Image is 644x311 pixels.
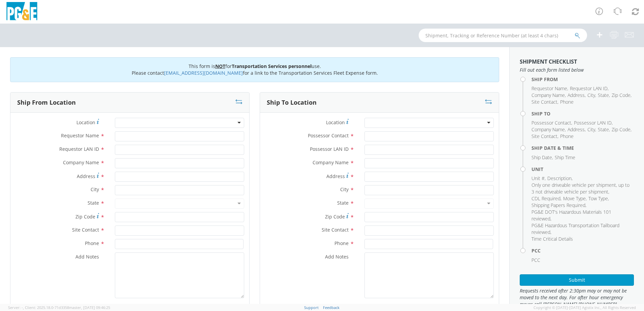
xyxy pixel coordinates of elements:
span: Requestor Name [61,132,99,139]
span: Unit # [532,175,545,181]
img: pge-logo-06675f144f4cfa6a6814.png [5,2,39,22]
li: , [532,182,632,195]
span: Phone [560,99,574,105]
a: [EMAIL_ADDRESS][DOMAIN_NAME] [164,70,243,76]
a: Support [304,305,319,310]
span: State [598,126,609,133]
span: Time Critical Details [532,236,573,242]
li: , [587,126,596,133]
li: , [612,126,632,133]
li: , [532,202,586,209]
h4: Ship Date & Time [532,145,634,150]
span: Ship Date [532,154,552,161]
h4: Unit [532,167,634,172]
span: Company Name [532,126,565,133]
span: PG&E DOT's Hazardous Materials 101 reviewed [532,209,611,222]
li: , [532,175,546,182]
span: Site Contact [532,99,557,105]
span: City [91,186,99,193]
span: , [23,305,24,310]
b: Transportation Services personnel [232,63,312,69]
h4: Ship From [532,77,634,82]
span: Zip Code [75,213,95,220]
li: , [532,195,561,202]
span: Location [76,119,95,126]
span: PCC [532,257,540,263]
span: State [598,92,609,98]
li: , [532,85,568,92]
h3: Ship From Location [17,99,76,106]
span: Requestor LAN ID [570,85,608,92]
li: , [532,99,558,105]
div: This form is for use. Please contact for a link to the Transportation Services Fleet Expense form. [10,57,499,82]
span: Possessor Contact [308,132,349,139]
li: , [532,119,572,126]
button: Submit [520,274,634,286]
span: Zip Code [325,213,345,220]
li: , [532,126,566,133]
span: CDL Required [532,195,560,202]
span: Address [77,173,95,179]
span: Phone [85,240,99,246]
li: , [532,154,553,161]
li: , [547,175,573,182]
span: Phone [560,133,574,139]
span: Company Name [532,92,565,98]
span: Address [568,92,585,98]
span: Site Contact [72,227,99,233]
span: Site Contact [532,133,557,139]
li: , [568,126,586,133]
span: Site Contact [322,227,349,233]
li: , [532,92,566,99]
span: Tow Type [588,195,608,202]
li: , [588,195,609,202]
li: , [598,126,610,133]
h3: Ship To Location [267,99,317,106]
h4: Ship To [532,111,634,116]
span: Possessor Contact [532,119,571,126]
li: , [563,195,587,202]
span: Only one driveable vehicle per shipment, up to 3 not driveable vehicle per shipment [532,182,630,195]
span: Server: - [8,305,24,310]
li: , [598,92,610,99]
span: Company Name [313,159,349,166]
span: Possessor LAN ID [574,119,612,126]
li: , [568,92,586,99]
span: Copyright © [DATE]-[DATE] Agistix Inc., All Rights Reserved [534,305,636,310]
span: Requests received after 2:30pm may or may not be moved to the next day. For after hour emergency ... [520,287,634,308]
span: Requestor LAN ID [59,146,99,152]
strong: Shipment Checklist [520,58,577,65]
span: Location [326,119,345,126]
span: Company Name [63,159,99,166]
li: , [612,92,632,99]
input: Shipment, Tracking or Reference Number (at least 4 chars) [419,29,587,42]
span: State [88,200,99,206]
span: Shipping Papers Required [532,202,585,208]
li: , [532,222,632,236]
span: Client: 2025.18.0-71d3358 [25,305,110,310]
li: , [532,133,558,140]
u: NOT [215,63,225,69]
span: City [587,92,595,98]
li: , [574,119,613,126]
span: Description [547,175,572,181]
a: Feedback [323,305,340,310]
li: , [587,92,596,99]
li: , [532,209,632,222]
li: , [570,85,609,92]
span: Ship Time [555,154,575,161]
span: master, [DATE] 09:46:25 [69,305,110,310]
span: Phone [334,240,349,246]
span: Address [568,126,585,133]
span: Requestor Name [532,85,567,92]
span: Add Notes [325,253,349,260]
span: City [340,186,349,193]
span: PG&E Hazardous Transportation Tailboard reviewed [532,222,619,235]
span: Zip Code [612,92,631,98]
span: Possessor LAN ID [310,146,349,152]
span: Add Notes [75,253,99,260]
span: Address [326,173,345,179]
span: Zip Code [612,126,631,133]
span: State [337,200,349,206]
h4: PCC [532,248,634,253]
